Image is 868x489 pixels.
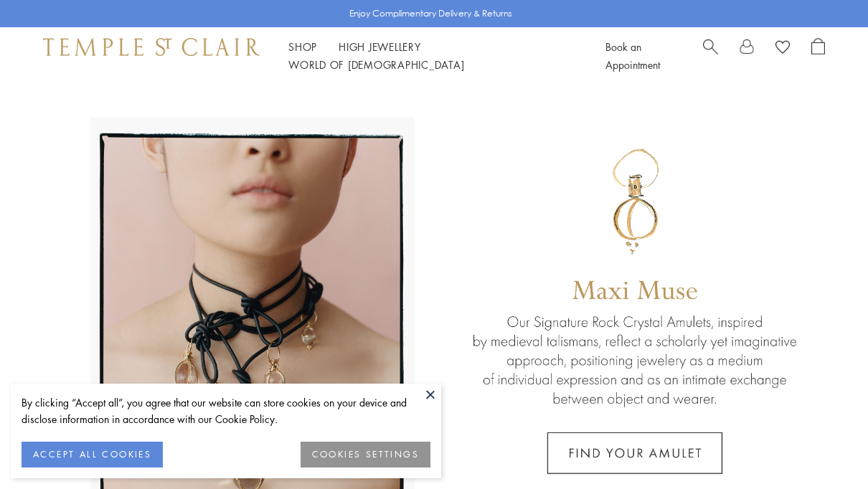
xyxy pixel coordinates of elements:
[43,38,260,55] img: Temple St. Clair
[301,442,430,467] button: COOKIES SETTINGS
[605,39,660,72] a: Book an Appointment
[811,38,825,74] a: Open Shopping Bag
[288,38,573,74] nav: Main navigation
[288,39,317,54] a: ShopShop
[22,442,163,467] button: ACCEPT ALL COOKIES
[703,38,718,74] a: Search
[22,394,430,427] div: By clicking “Accept all”, you agree that our website can store cookies on your device and disclos...
[796,422,854,475] iframe: Gorgias live chat messenger
[775,38,790,60] a: View Wishlist
[349,6,512,21] p: Enjoy Complimentary Delivery & Returns
[339,39,421,54] a: High JewelleryHigh Jewellery
[288,57,464,72] a: World of [DEMOGRAPHIC_DATA]World of [DEMOGRAPHIC_DATA]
